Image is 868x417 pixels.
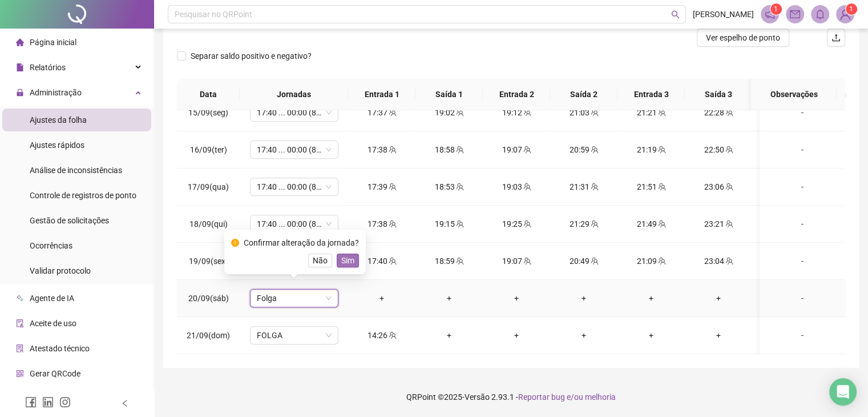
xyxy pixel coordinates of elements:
[357,106,406,119] div: 17:37
[341,254,354,267] span: Sim
[30,266,91,275] span: Validar protocolo
[357,181,406,193] div: 17:39
[387,257,397,265] span: team
[190,145,227,154] span: 16/09(ter)
[770,3,782,15] sup: 1
[627,143,676,156] div: 21:19
[671,10,680,19] span: search
[492,106,541,119] div: 19:12
[425,255,474,267] div: 18:59
[455,146,464,154] span: team
[760,88,827,101] span: Observações
[188,294,229,303] span: 20/09(sáb)
[724,109,733,117] span: team
[769,292,836,304] div: -
[706,31,780,44] span: Ver espelho de ponto
[724,220,733,228] span: team
[724,257,733,265] span: team
[522,257,531,265] span: team
[694,329,743,342] div: +
[465,392,490,402] span: Versão
[16,63,24,71] span: file
[240,79,348,110] th: Jornadas
[846,3,857,15] sup: Atualize o seu contato no menu Meus Dados
[30,191,136,200] span: Controle de registros de ponto
[694,143,743,156] div: 22:50
[16,89,24,97] span: lock
[617,79,685,110] th: Entrada 3
[16,344,24,352] span: solution
[337,254,359,267] button: Sim
[627,218,676,230] div: 21:49
[522,183,531,191] span: team
[425,218,474,230] div: 19:15
[694,218,743,230] div: 23:21
[559,329,608,342] div: +
[30,141,84,150] span: Ajustes rápidos
[769,106,836,119] div: -
[177,79,240,110] th: Data
[483,79,550,110] th: Entrada 2
[187,331,230,340] span: 21/09(dom)
[30,369,80,378] span: Gerar QRCode
[627,181,676,193] div: 21:51
[590,109,599,117] span: team
[425,143,474,156] div: 18:58
[724,146,733,154] span: team
[425,106,474,119] div: 19:02
[590,257,599,265] span: team
[492,255,541,267] div: 19:07
[30,319,76,328] span: Aceite de uso
[16,370,24,378] span: qrcode
[188,108,228,117] span: 15/09(seg)
[522,146,531,154] span: team
[313,254,328,267] span: Não
[189,219,228,228] span: 18/09(qui)
[837,6,854,23] img: 88641
[42,396,54,408] span: linkedin
[257,327,332,344] span: FOLGA
[348,79,415,110] th: Entrada 1
[559,292,608,304] div: +
[188,182,229,191] span: 17/09(qua)
[25,396,37,408] span: facebook
[829,378,857,406] div: Open Intercom Messenger
[657,109,666,117] span: team
[30,216,109,225] span: Gestão de solicitações
[455,183,464,191] span: team
[357,143,406,156] div: 17:38
[455,220,464,228] span: team
[154,377,868,417] footer: QRPoint © 2025 - 2.93.1 -
[425,329,474,342] div: +
[257,178,332,195] span: 17:40 ... 00:00 (8 HORAS)
[387,183,397,191] span: team
[769,255,836,267] div: -
[30,115,87,125] span: Ajustes da folha
[657,257,666,265] span: team
[559,143,608,156] div: 20:59
[387,331,397,339] span: team
[16,38,24,46] span: home
[751,79,837,110] th: Observações
[627,329,676,342] div: +
[590,146,599,154] span: team
[30,294,74,303] span: Agente de IA
[387,146,397,154] span: team
[769,181,836,193] div: -
[559,255,608,267] div: 20:49
[492,181,541,193] div: 19:03
[415,79,483,110] th: Saída 1
[244,236,359,249] div: Confirmar alteração da jornada?
[518,392,616,402] span: Reportar bug e/ou melhoria
[627,106,676,119] div: 21:21
[186,50,316,62] span: Separar saldo positivo e negativo?
[694,181,743,193] div: 23:06
[30,166,122,175] span: Análise de inconsistências
[831,33,841,42] span: upload
[30,63,66,72] span: Relatórios
[693,8,754,21] span: [PERSON_NAME]
[522,220,531,228] span: team
[30,38,76,47] span: Página inicial
[657,146,666,154] span: team
[769,218,836,230] div: -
